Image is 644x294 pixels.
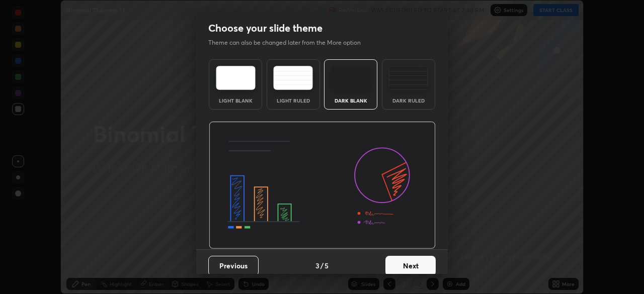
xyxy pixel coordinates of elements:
button: Next [385,256,436,276]
button: Previous [208,256,259,276]
img: lightRuledTheme.5fabf969.svg [273,66,313,90]
h4: 5 [325,260,329,271]
div: Dark Ruled [388,98,429,103]
h4: 3 [315,260,319,271]
h2: Choose your slide theme [208,22,323,35]
img: darkTheme.f0cc69e5.svg [331,66,371,90]
div: Dark Blank [331,98,371,103]
img: darkRuledTheme.de295e13.svg [388,66,428,90]
p: Theme can also be changed later from the More option [208,38,371,47]
div: Light Blank [215,98,256,103]
img: lightTheme.e5ed3b09.svg [216,66,256,90]
img: darkThemeBanner.d06ce4a2.svg [209,122,436,249]
div: Light Ruled [273,98,313,103]
h4: / [320,260,324,271]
